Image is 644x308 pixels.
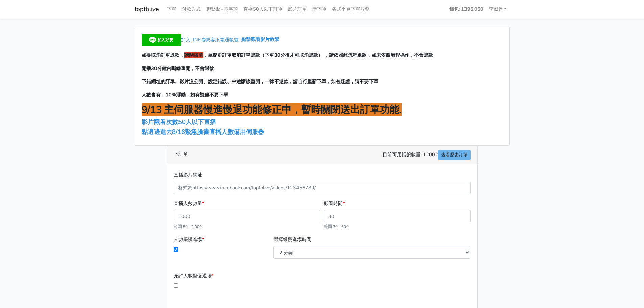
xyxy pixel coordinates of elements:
[241,36,279,43] a: 點擊觀看影片教學
[383,150,471,160] span: 目前可用帳號數量: 12002
[142,128,264,136] a: 點這邊進去8/16緊急臉書直播人數備用伺服器
[310,3,329,16] a: 新下單
[447,3,486,16] a: 錢包: 1395.050
[438,150,471,160] a: 查看歷史訂單
[285,3,310,16] a: 影片訂單
[178,118,218,126] a: 50人以下直播
[486,3,510,16] a: 李威廷
[142,36,241,43] a: 加入LINE聯繫客服開通帳號
[324,199,345,207] label: 觀看時間
[174,224,202,229] small: 範圍 50 - 2,000
[241,3,285,16] a: 直播50人以下訂單
[203,52,433,58] span: ，至歷史訂單取消訂單退款（下單30分後才可取消退款） ，請依照此流程退款，如未依照流程操作，不會退款
[142,78,378,85] span: 下錯網址的訂單、影片沒公開、設定錯誤、中途斷線重開，一律不退款，請自行重新下單，如有疑慮，請不要下單
[142,34,181,46] img: 加入好友
[142,52,184,58] span: 如要取消訂單退款，
[273,236,311,243] label: 選擇緩慢進場時間
[142,91,228,98] span: 人數會有+-10%浮動，如有疑慮不要下單
[174,236,204,243] label: 人數緩慢進場
[164,3,179,16] a: 下單
[142,118,178,126] a: 影片觀看次數
[174,272,214,280] label: 允許人數慢慢退場
[142,103,402,116] span: 9/13 主伺服器慢進慢退功能修正中，暫時關閉送出訂單功能.
[329,3,373,16] a: 各式平台下單服務
[174,210,320,222] input: 1000
[181,36,239,43] span: 加入LINE聯繫客服開通帳號
[167,146,477,164] div: 下訂單
[204,3,241,16] a: 聯繫&注意事項
[184,52,203,58] span: 請關播前
[178,118,216,126] span: 50人以下直播
[174,171,202,179] label: 直播影片網址
[179,3,204,16] a: 付款方式
[174,182,471,194] input: 格式為https://www.facebook.com/topfblive/videos/123456789/
[324,224,349,229] small: 範圍 30 - 600
[135,3,159,16] a: topfblive
[324,210,471,222] input: 30
[142,65,214,72] span: 開播30分鐘內斷線重開，不會退款
[174,199,204,207] label: 直播人數數量
[449,6,483,13] strong: 錢包: 1395.050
